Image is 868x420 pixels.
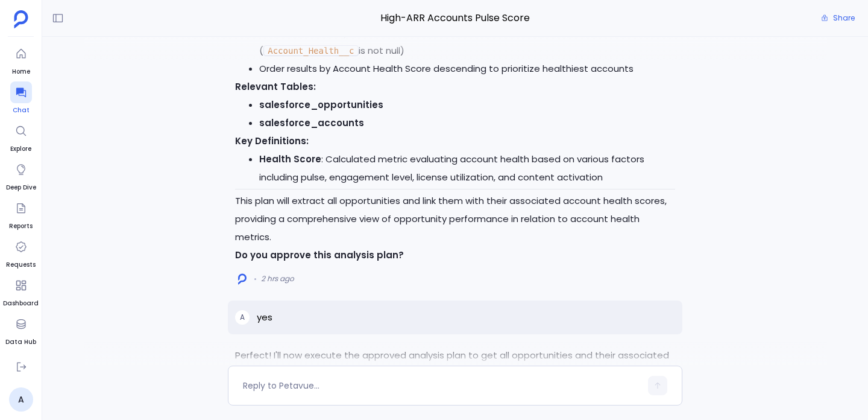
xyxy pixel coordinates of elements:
button: Share [814,10,862,27]
span: Share [833,13,855,23]
a: Home [10,43,32,77]
a: Deep Dive [6,159,36,192]
strong: Do you approve this analysis plan? [235,249,404,261]
strong: Key Definitions: [235,135,309,147]
span: Home [10,67,32,77]
a: A [9,387,33,412]
li: : Calculated metric evaluating account health based on various factors including pulse, engagemen... [259,150,675,186]
a: Data Hub [5,313,36,347]
strong: Relevant Tables: [235,80,316,93]
li: Order results by Account Health Score descending to prioritize healthiest accounts [259,60,675,78]
span: A [240,313,245,322]
a: Requests [6,236,36,270]
span: Data Hub [5,337,36,347]
img: petavue logo [14,10,28,28]
span: Dashboard [3,299,39,308]
p: yes [257,310,272,325]
span: Requests [6,260,36,270]
a: Dashboard [3,275,39,308]
a: Settings [7,352,35,386]
span: High-ARR Accounts Pulse Score [228,10,682,26]
a: Chat [10,81,32,115]
a: Explore [10,120,32,154]
strong: salesforce_accounts [259,116,364,129]
span: Chat [10,106,32,115]
strong: Health Score [259,153,321,165]
a: Reports [9,197,33,231]
p: This plan will extract all opportunities and link them with their associated account health score... [235,192,675,246]
img: logo [238,273,247,285]
span: Explore [10,144,32,154]
span: Deep Dive [6,183,36,192]
strong: salesforce_opportunities [259,98,383,111]
span: Reports [9,221,33,231]
span: 2 hrs ago [261,274,294,284]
